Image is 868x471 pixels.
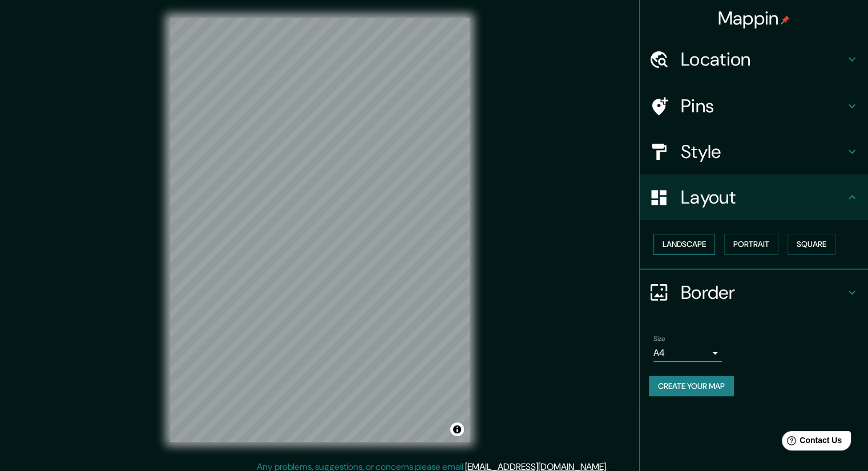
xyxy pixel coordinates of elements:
[653,334,665,343] label: Size
[788,234,835,255] button: Square
[450,423,464,436] button: Toggle attribution
[653,344,722,362] div: A4
[681,186,845,209] h4: Layout
[640,270,868,315] div: Border
[681,95,845,117] h4: Pins
[718,7,790,30] h4: Mappin
[724,234,778,255] button: Portrait
[649,376,734,397] button: Create your map
[640,36,868,82] div: Location
[781,15,790,25] img: pin-icon.png
[653,234,715,255] button: Landscape
[170,18,470,442] canvas: Map
[681,140,845,163] h4: Style
[640,83,868,129] div: Pins
[640,174,868,220] div: Layout
[681,281,845,304] h4: Border
[640,129,868,174] div: Style
[766,427,855,458] iframe: Help widget launcher
[681,48,845,71] h4: Location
